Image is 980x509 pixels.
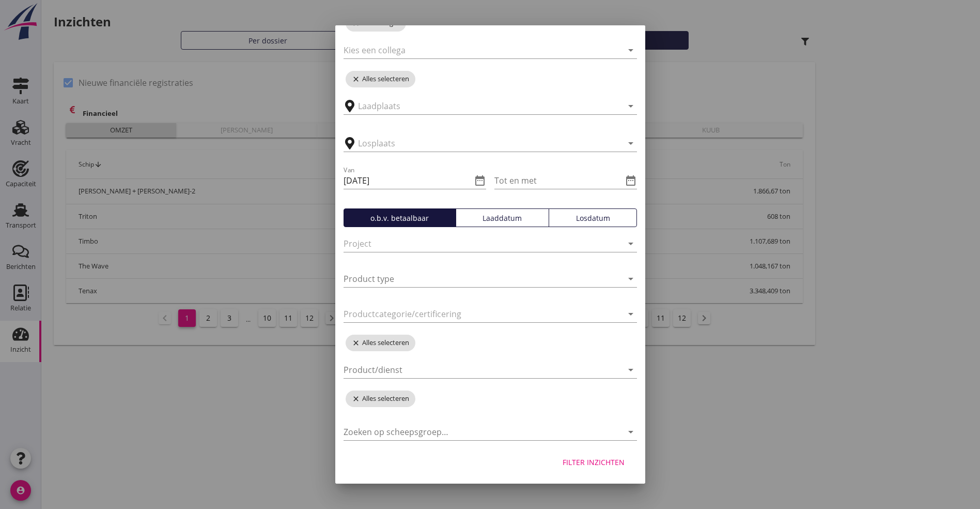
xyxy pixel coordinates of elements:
[625,273,637,285] i: arrow_drop_down
[344,235,608,252] input: Project
[344,271,608,287] input: Product type
[346,335,415,351] span: Alles selecteren
[474,174,486,187] i: date_range
[553,213,632,223] div: Losdatum
[625,364,637,376] i: arrow_drop_down
[352,75,362,83] i: close
[625,308,637,320] i: arrow_drop_down
[456,208,549,227] button: Laaddatum
[352,339,362,347] i: close
[352,395,362,403] i: close
[625,174,637,187] i: date_range
[554,453,633,471] button: Filter inzichten
[348,213,452,223] div: o.b.v. betaalbaar
[625,137,637,149] i: arrow_drop_down
[346,71,415,87] span: Alles selecteren
[344,172,472,189] input: Van
[625,426,637,438] i: arrow_drop_down
[358,135,608,152] input: Losplaats
[563,457,625,468] div: Filter inzichten
[625,100,637,112] i: arrow_drop_down
[346,391,415,407] span: Alles selecteren
[625,237,637,250] i: arrow_drop_down
[549,208,637,227] button: Losdatum
[344,208,456,227] button: o.b.v. betaalbaar
[358,98,608,114] input: Laadplaats
[625,44,637,56] i: arrow_drop_down
[460,213,545,223] div: Laaddatum
[494,172,623,189] input: Tot en met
